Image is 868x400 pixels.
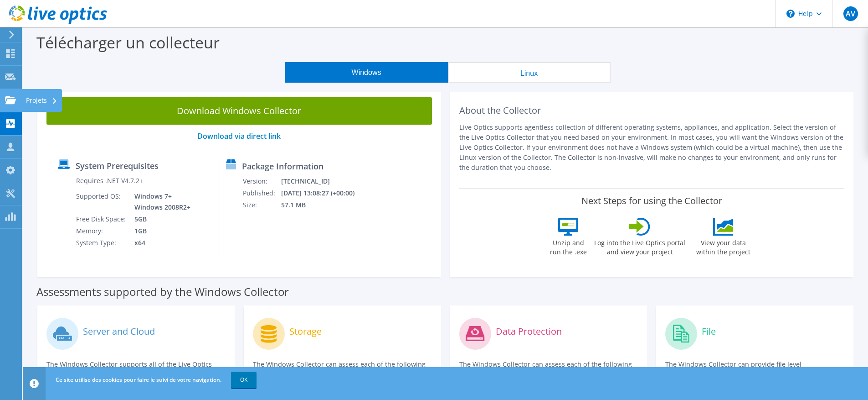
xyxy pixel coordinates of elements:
[46,97,432,125] a: Download Windows Collector
[197,131,281,141] a: Download via direct link
[281,187,366,199] td: [DATE] 13:08:27 (+00:00)
[36,287,289,296] label: Assessments supported by the Windows Collector
[242,199,281,211] td: Size:
[231,372,257,388] a: OK
[76,161,159,170] label: System Prerequisites
[128,190,192,213] td: Windows 7+ Windows 2008R2+
[281,199,366,211] td: 57.1 MB
[76,237,128,249] td: System Type:
[36,32,220,53] label: Télécharger un collecteur
[459,122,845,173] p: Live Optics supports agentless collection of different operating systems, appliances, and applica...
[843,6,858,21] span: AV
[459,105,845,116] h2: About the Collector
[128,237,192,249] td: x64
[496,327,562,336] label: Data Protection
[242,162,324,171] label: Package Information
[690,236,756,257] label: View your data within the project
[289,327,322,336] label: Storage
[448,62,611,83] button: Linux
[581,195,722,206] label: Next Steps for using the Collector
[76,190,128,213] td: Supported OS:
[83,327,155,336] label: Server and Cloud
[76,225,128,237] td: Memory:
[76,176,143,185] label: Requires .NET V4.7.2+
[281,175,366,187] td: [TECHNICAL_ID]
[128,213,192,225] td: 5GB
[702,327,716,336] label: File
[459,359,638,379] p: The Windows Collector can assess each of the following DPS applications.
[46,359,226,379] p: The Windows Collector supports all of the Live Optics compute and cloud assessments.
[242,187,281,199] td: Published:
[21,89,62,112] div: Projets
[76,213,128,225] td: Free Disk Space:
[547,236,589,257] label: Unzip and run the .exe
[242,175,281,187] td: Version:
[665,359,844,379] p: The Windows Collector can provide file level assessments.
[56,376,221,384] span: Ce site utilise des cookies pour faire le suivi de votre navigation.
[786,10,795,18] svg: \n
[285,62,448,83] button: Windows
[594,236,686,257] label: Log into the Live Optics portal and view your project
[128,225,192,237] td: 1GB
[253,359,432,379] p: The Windows Collector can assess each of the following storage systems.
